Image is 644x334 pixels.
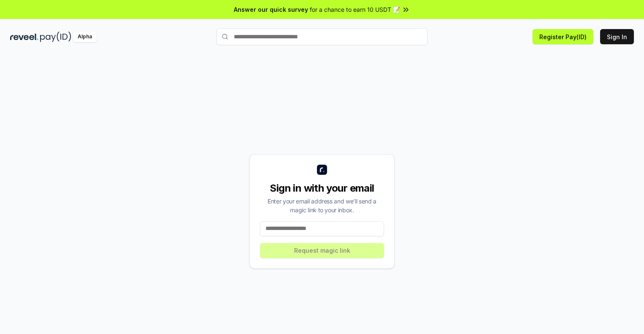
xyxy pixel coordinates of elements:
img: logo_small [317,165,327,175]
div: Sign in with your email [260,182,384,195]
span: for a chance to earn 10 USDT 📝 [310,5,400,14]
div: Enter your email address and we’ll send a magic link to your inbox. [260,197,384,214]
div: Alpha [73,32,97,42]
button: Register Pay(ID) [533,29,593,44]
img: pay_id [40,32,71,42]
img: reveel_dark [10,32,38,42]
span: Answer our quick survey [234,5,308,14]
button: Sign In [600,29,634,44]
